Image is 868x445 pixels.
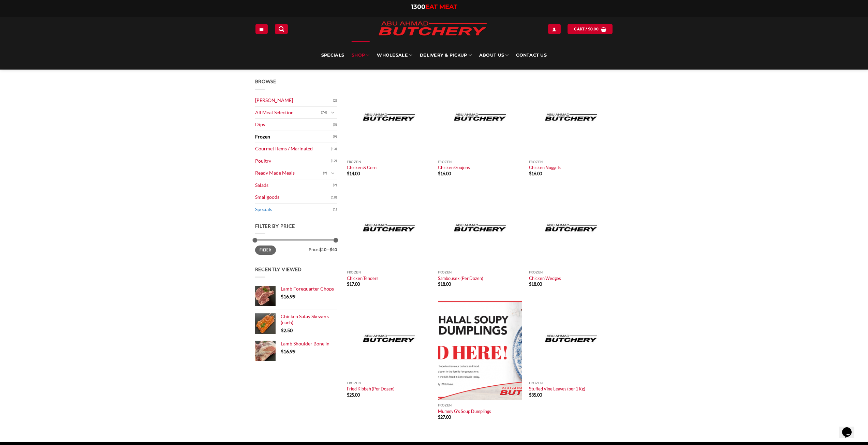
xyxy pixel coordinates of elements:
a: Ready Made Meals [255,167,323,179]
span: (74) [321,107,327,118]
iframe: chat widget [839,418,861,438]
span: Chicken Satay Skewers (each) [281,313,329,325]
button: Toggle [329,169,337,177]
a: Chicken Nuggets [529,165,561,170]
img: Placeholder [347,299,431,378]
a: Specials [255,204,333,216]
span: $ [529,281,531,287]
p: Frozen [347,270,431,274]
p: Frozen [529,381,613,385]
bdi: 25.00 [347,392,360,398]
a: Dips [255,119,333,131]
span: 1300 [411,3,425,11]
bdi: 18.00 [438,281,451,287]
a: Fried Kibbeh (Per Dozen) [347,386,395,391]
img: Placeholder [529,299,613,378]
a: View cart [568,24,613,34]
a: Chicken Goujons [438,165,470,170]
a: 1300EAT MEAT [411,3,457,11]
a: Poultry [255,155,331,167]
p: Frozen [347,381,431,385]
img: Mummy G's Soup Dumplings [438,299,522,400]
img: Placeholder [438,189,522,267]
bdi: 18.00 [529,281,542,287]
p: Frozen [347,160,431,164]
button: Toggle [329,109,337,116]
a: Lamb Forequarter Chops [281,286,337,292]
span: Lamb Shoulder Bone In [281,341,329,346]
a: Menu [255,24,268,34]
a: Mummy G’s Soup Dumplings [438,409,491,414]
a: Wholesale [377,41,412,70]
a: Chicken Wedges [529,276,561,281]
span: $ [347,171,349,176]
a: [PERSON_NAME] [255,94,333,106]
a: Gourmet Items / Marinated [255,143,331,155]
span: (2) [333,180,337,190]
bdi: 17.00 [347,281,360,287]
span: (5) [333,120,337,130]
img: Placeholder [529,189,613,267]
span: Recently Viewed [255,266,302,272]
bdi: 0.00 [588,27,599,31]
span: $ [281,294,283,299]
span: $ [438,281,440,287]
a: Chicken Tenders [347,276,379,281]
div: Price: — [255,246,337,252]
a: Chicken & Corn [347,165,377,170]
a: Chicken Satay Skewers (each) [281,313,337,326]
a: Stuffed Vine Leaves (per 1 Kg) [529,386,585,391]
a: SHOP [352,41,369,70]
span: EAT MEAT [425,3,457,11]
bdi: 14.00 [347,171,360,176]
img: Placeholder [347,78,431,157]
a: Salads [255,179,333,191]
img: Abu Ahmad Butchery [373,17,492,41]
span: $10 [319,247,326,252]
span: Lamb Forequarter Chops [281,286,334,292]
a: All Meat Selection [255,107,321,119]
span: $40 [330,247,337,252]
bdi: 16.00 [529,171,542,176]
p: Frozen [438,403,522,407]
span: $ [281,348,283,354]
p: Frozen [529,160,613,164]
span: Cart / [574,26,599,32]
span: (2) [323,168,327,178]
button: Filter [255,246,276,255]
span: $ [281,327,283,333]
p: Frozen [529,270,613,274]
a: Smallgoods [255,191,331,203]
a: Sambousek (Per Dozen) [438,276,483,281]
span: (18) [331,192,337,203]
bdi: 27.00 [438,414,451,420]
img: Placeholder [347,189,431,267]
a: Frozen [255,131,333,143]
a: Delivery & Pickup [420,41,472,70]
span: (1) [333,204,337,214]
span: (12) [331,156,337,166]
span: (13) [331,144,337,154]
span: Browse [255,78,276,84]
img: Placeholder [438,78,522,157]
p: Frozen [438,160,522,164]
span: $ [347,392,349,398]
a: About Us [479,41,509,70]
span: $ [347,281,349,287]
img: Placeholder [529,78,613,157]
span: $ [529,392,531,398]
span: $ [438,171,440,176]
span: $ [438,414,440,420]
a: Login [548,24,560,34]
p: Frozen [438,270,522,274]
bdi: 2.50 [281,327,293,333]
span: $ [529,171,531,176]
bdi: 35.00 [529,392,542,398]
span: Filter by price [255,223,295,229]
a: Lamb Shoulder Bone In [281,341,337,347]
span: $ [588,26,590,32]
a: Contact Us [516,41,547,70]
a: Specials [321,41,344,70]
a: Search [275,24,288,34]
bdi: 16.00 [438,171,451,176]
